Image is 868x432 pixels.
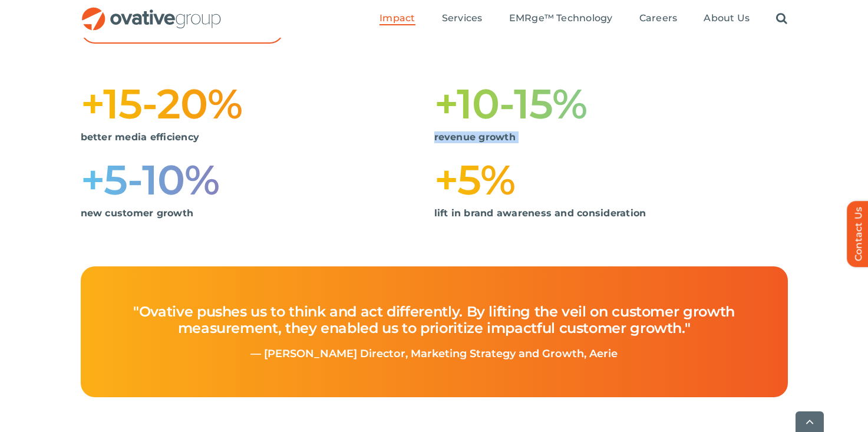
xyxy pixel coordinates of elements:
strong: better media efficiency [81,131,200,143]
a: Services [442,12,483,25]
span: Impact [379,12,415,24]
h1: +5-10% [81,161,434,199]
h1: +5% [434,161,788,199]
a: Search [776,12,787,25]
strong: lift in brand awareness and consideration [434,207,646,219]
a: EMRge™ Technology [509,12,613,25]
a: Impact [379,12,415,25]
a: About Us [704,12,750,25]
h1: +10-15% [434,85,788,123]
span: Services [442,12,483,24]
p: — [PERSON_NAME] Director, Marketing Strategy and Growth, Aerie [108,348,760,360]
span: About Us [704,12,750,24]
strong: new customer growth [81,207,194,219]
h1: +15-20% [81,85,434,123]
span: Careers [639,12,678,24]
h4: "Ovative pushes us to think and act differently. By lifting the veil on customer growth measureme... [108,292,760,348]
span: EMRge™ Technology [509,12,613,24]
a: OG_Full_horizontal_RGB [81,6,222,17]
a: Careers [639,12,678,25]
strong: revenue growth [434,131,516,143]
